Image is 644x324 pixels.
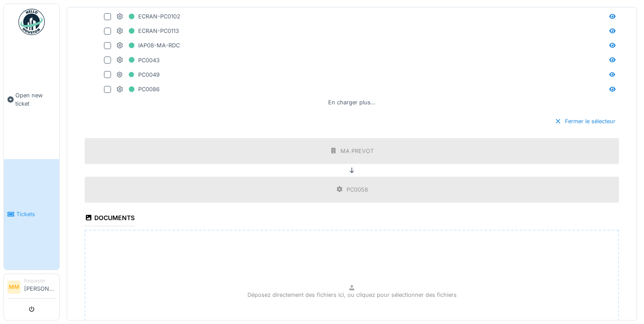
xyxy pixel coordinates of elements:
[15,91,56,108] span: Open new ticket
[347,185,368,194] div: PC0058
[116,55,160,66] div: PC0043
[116,40,180,51] div: IAP08-MA-RDC
[340,147,374,155] div: MA PREVOT
[325,96,379,108] div: En charger plus…
[247,291,457,299] p: Déposez directement des fichiers ici, ou cliquez pour sélectionner des fichiers
[16,210,56,218] span: Tickets
[85,211,135,226] div: Documents
[116,11,180,22] div: ECRAN-PC0102
[116,69,160,80] div: PC0049
[116,25,179,36] div: ECRAN-PC0113
[7,278,56,299] a: MM Requester[PERSON_NAME]
[116,84,160,95] div: PC0086
[7,281,21,294] li: MM
[4,40,59,159] a: Open new ticket
[18,9,45,35] img: Badge_color-CXgf-gQk.svg
[24,278,56,296] li: [PERSON_NAME]
[24,278,56,284] div: Requester
[551,115,619,127] div: Fermer le sélecteur
[4,159,59,270] a: Tickets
